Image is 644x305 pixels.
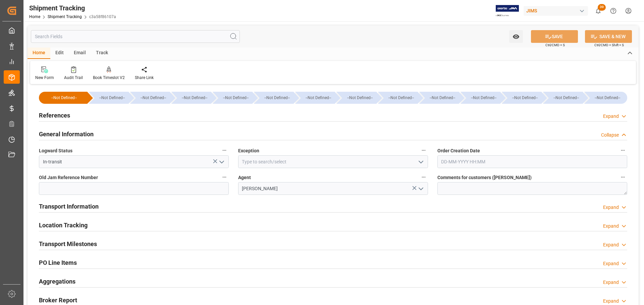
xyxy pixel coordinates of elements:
[524,6,588,16] div: JIMS
[601,132,619,139] div: Collapse
[603,223,619,230] div: Expand
[35,75,54,81] div: New Form
[89,92,128,104] div: --Not Defined--
[64,75,83,81] div: Audit Trail
[29,3,116,13] div: Shipment Tracking
[603,260,619,267] div: Expand
[496,5,519,17] img: Exertis%20JAM%20-%20Email%20Logo.jpg_1722504956.jpg
[531,30,578,43] button: SAVE
[606,3,621,18] button: Help Center
[39,239,97,248] h2: Transport Milestones
[467,92,500,104] div: --Not Defined--
[415,157,425,167] button: open menu
[39,277,75,286] h2: Aggregations
[461,92,500,104] div: --Not Defined--
[39,221,88,230] h2: Location Tracking
[29,14,40,19] a: Home
[48,14,82,19] a: Shipment Tracking
[171,92,211,104] div: --Not Defined--
[437,147,480,154] span: Order Creation Date
[96,92,128,104] div: --Not Defined--
[39,258,77,267] h2: PO Line Items
[437,155,627,168] input: DD-MM-YYYY HH:MM
[39,155,229,168] input: Type to search/select
[385,92,418,104] div: --Not Defined--
[261,92,293,104] div: --Not Defined--
[220,173,229,181] button: Old Jam Reference Number
[585,30,632,43] button: SAVE & NEW
[39,296,77,305] h2: Broker Report
[336,92,376,104] div: --Not Defined--
[543,92,583,104] div: --Not Defined--
[419,173,428,181] button: Agent
[603,241,619,248] div: Expand
[137,92,170,104] div: --Not Defined--
[69,48,91,59] div: Email
[213,92,252,104] div: --Not Defined--
[603,204,619,211] div: Expand
[219,92,252,104] div: --Not Defined--
[216,157,226,167] button: open menu
[591,92,624,104] div: --Not Defined--
[238,155,428,168] input: Type to search/select
[619,173,627,181] button: Comments for customers ([PERSON_NAME])
[39,202,99,211] h2: Transport Information
[509,30,523,43] button: open menu
[619,146,627,155] button: Order Creation Date
[238,174,251,181] span: Agent
[343,92,376,104] div: --Not Defined--
[91,48,113,59] div: Track
[39,92,87,104] div: --Not Defined--
[419,92,459,104] div: --Not Defined--
[302,92,335,104] div: --Not Defined--
[378,92,418,104] div: --Not Defined--
[28,48,50,59] div: Home
[524,4,591,17] button: JIMS
[426,92,459,104] div: --Not Defined--
[584,92,627,104] div: --Not Defined--
[39,147,72,154] span: Logward Status
[437,174,532,181] span: Comments for customers ([PERSON_NAME])
[502,92,541,104] div: --Not Defined--
[50,48,69,59] div: Edit
[603,279,619,286] div: Expand
[550,92,583,104] div: --Not Defined--
[135,75,154,81] div: Share Link
[220,146,229,155] button: Logward Status
[591,3,606,18] button: show 39 new notifications
[46,92,83,104] div: --Not Defined--
[93,75,125,81] div: Book Timeslot V2
[603,113,619,120] div: Expand
[39,174,98,181] span: Old Jam Reference Number
[594,43,624,48] span: Ctrl/CMD + Shift + S
[545,43,565,48] span: Ctrl/CMD + S
[39,111,70,120] h2: References
[415,183,425,194] button: open menu
[598,4,606,11] span: 39
[39,130,94,139] h2: General Information
[295,92,335,104] div: --Not Defined--
[508,92,541,104] div: --Not Defined--
[238,147,259,154] span: Exception
[254,92,293,104] div: --Not Defined--
[603,298,619,305] div: Expand
[419,146,428,155] button: Exception
[31,30,240,43] input: Search Fields
[178,92,211,104] div: --Not Defined--
[130,92,170,104] div: --Not Defined--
